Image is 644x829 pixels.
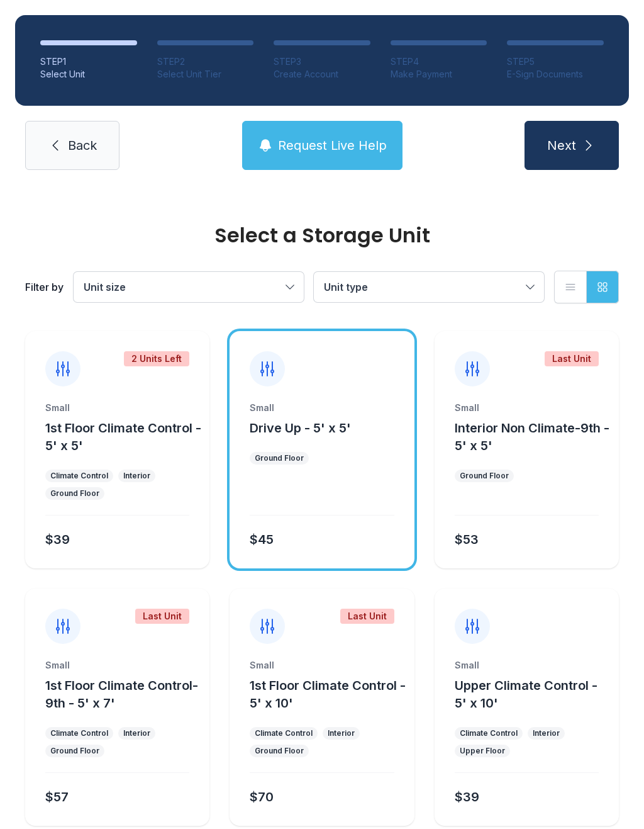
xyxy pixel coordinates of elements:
[50,488,99,499] div: Ground Floor
[84,281,126,293] span: Unit size
[123,728,150,738] div: Interior
[391,68,487,81] div: Make Payment
[45,659,189,672] div: Small
[74,272,304,302] button: Unit size
[45,677,204,712] button: 1st Floor Climate Control-9th - 5' x 7'
[50,471,108,481] div: Climate Control
[507,68,604,81] div: E-Sign Documents
[45,420,201,453] span: 1st Floor Climate Control - 5' x 5'
[250,531,274,548] div: $45
[460,471,509,481] div: Ground Floor
[314,272,544,302] button: Unit type
[45,419,204,454] button: 1st Floor Climate Control - 5' x 5'
[50,746,99,756] div: Ground Floor
[255,453,304,463] div: Ground Floor
[25,225,619,245] div: Select a Storage Unit
[123,471,150,481] div: Interior
[455,420,609,453] span: Interior Non Climate-9th - 5' x 5'
[455,531,479,548] div: $53
[250,402,394,414] div: Small
[274,68,370,81] div: Create Account
[45,678,198,711] span: 1st Floor Climate Control-9th - 5' x 7'
[25,279,64,295] div: Filter by
[545,351,599,366] div: Last Unit
[460,746,505,756] div: Upper Floor
[533,728,560,738] div: Interior
[324,281,368,293] span: Unit type
[40,55,137,68] div: STEP 1
[455,788,479,806] div: $39
[455,419,614,454] button: Interior Non Climate-9th - 5' x 5'
[68,137,97,154] span: Back
[250,678,406,711] span: 1st Floor Climate Control - 5' x 10'
[455,678,597,711] span: Upper Climate Control - 5' x 10'
[391,55,487,68] div: STEP 4
[547,137,576,154] span: Next
[250,788,274,806] div: $70
[45,531,70,548] div: $39
[507,55,604,68] div: STEP 5
[157,55,254,68] div: STEP 2
[250,420,351,436] span: Drive Up - 5' x 5'
[460,728,518,738] div: Climate Control
[455,659,599,672] div: Small
[50,728,108,738] div: Climate Control
[45,402,189,414] div: Small
[328,728,355,738] div: Interior
[255,746,304,756] div: Ground Floor
[278,137,387,154] span: Request Live Help
[250,677,409,712] button: 1st Floor Climate Control - 5' x 10'
[124,351,189,366] div: 2 Units Left
[455,402,599,414] div: Small
[250,659,394,672] div: Small
[255,728,313,738] div: Climate Control
[45,788,69,806] div: $57
[340,609,394,624] div: Last Unit
[135,609,189,624] div: Last Unit
[157,68,254,81] div: Select Unit Tier
[250,419,351,437] button: Drive Up - 5' x 5'
[40,68,137,81] div: Select Unit
[455,677,614,712] button: Upper Climate Control - 5' x 10'
[274,55,370,68] div: STEP 3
